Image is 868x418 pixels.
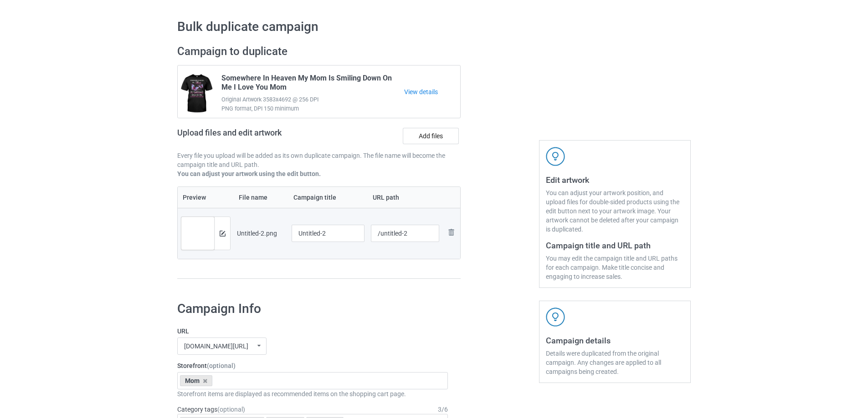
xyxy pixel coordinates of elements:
label: Storefront [177,361,448,370]
label: Add files [403,128,459,144]
label: URL [177,327,448,336]
th: File name [234,187,288,208]
div: You may edit the campaign title and URL paths for each campaign. Make title concise and engaging ... [546,254,684,281]
span: (optional) [207,362,236,369]
img: svg+xml;base64,PD94bWwgdmVyc2lvbj0iMS4wIiBlbmNvZGluZz0iVVRGLTgiPz4KPHN2ZyB3aWR0aD0iNDJweCIgaGVpZ2... [546,147,565,166]
span: Original Artwork 3583x4692 @ 256 DPI [221,95,404,104]
div: Details were duplicated from the original campaign. Any changes are applied to all campaigns bein... [546,349,684,376]
div: Untitled-2.png [237,229,285,238]
a: View details [404,87,460,96]
th: URL path [368,187,443,208]
h3: Campaign title and URL path [546,240,684,251]
h1: Bulk duplicate campaign [177,19,691,35]
div: Mom [180,375,212,386]
label: Category tags [177,405,245,414]
span: (optional) [217,406,245,413]
img: svg+xml;base64,PD94bWwgdmVyc2lvbj0iMS4wIiBlbmNvZGluZz0iVVRGLTgiPz4KPHN2ZyB3aWR0aD0iMjhweCIgaGVpZ2... [446,227,457,238]
h2: Upload files and edit artwork [177,128,347,145]
h1: Campaign Info [177,301,448,317]
th: Campaign title [288,187,368,208]
div: [DOMAIN_NAME][URL] [184,343,248,349]
span: Somewhere In Heaven My Mom Is Smiling Down On Me I Love You Mom [221,74,404,95]
img: original.png [181,217,214,245]
p: Every file you upload will be added as its own duplicate campaign. The file name will become the ... [177,151,461,169]
span: PNG format, DPI 150 minimum [221,104,404,113]
div: You can adjust your artwork position, and upload files for double-sided products using the edit b... [546,188,684,234]
div: Storefront items are displayed as recommended items on the shopping cart page. [177,389,448,398]
h3: Campaign details [546,335,684,346]
img: svg+xml;base64,PD94bWwgdmVyc2lvbj0iMS4wIiBlbmNvZGluZz0iVVRGLTgiPz4KPHN2ZyB3aWR0aD0iNDJweCIgaGVpZ2... [546,307,565,327]
b: You can adjust your artwork using the edit button. [177,170,321,177]
div: 3 / 6 [438,405,448,414]
th: Preview [178,187,234,208]
img: svg+xml;base64,PD94bWwgdmVyc2lvbj0iMS4wIiBlbmNvZGluZz0iVVRGLTgiPz4KPHN2ZyB3aWR0aD0iMTRweCIgaGVpZ2... [220,231,226,237]
h3: Edit artwork [546,175,684,185]
h2: Campaign to duplicate [177,45,461,59]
